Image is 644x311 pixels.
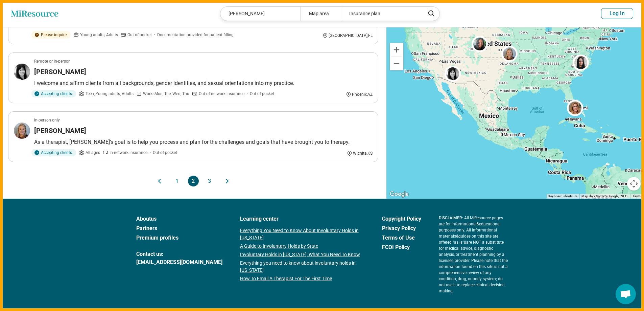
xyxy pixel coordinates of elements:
[240,251,364,258] a: Involuntary Holds in [US_STATE]: What You Need To Know
[188,176,199,186] button: 2
[220,7,301,21] div: [PERSON_NAME]
[240,227,364,241] a: Everything You Need to Know About Involuntary Holds in [US_STATE]
[223,176,231,186] button: Next page
[240,275,364,282] a: How To Email A Therapist For The First Time
[382,215,421,223] a: Copyright Policy
[143,91,189,97] span: Works Mon, Tue, Wed, Thu
[250,91,274,97] span: Out-of-pocket
[34,58,71,64] p: Remote or In-person
[382,224,421,232] a: Privacy Policy
[172,176,183,186] button: 1
[3,8,20,13] span: Upgrade
[156,176,164,186] button: Previous page
[31,149,76,156] div: Accepting clients
[80,32,118,38] span: Young adults, Adults
[616,284,636,304] a: Open chat
[388,190,410,199] img: Google
[153,150,177,156] span: Out-of-pocket
[382,234,421,242] a: Terms of Use
[136,224,222,232] a: Partners
[110,150,147,156] span: In-network insurance
[388,190,410,199] a: Open this area in Google Maps (opens a new window)
[240,260,364,274] a: Everything you need to know about involuntary holds in [US_STATE]
[34,138,373,146] p: As a therapist, [PERSON_NAME]’s goal is to help you process and plan for the challenges and goals...
[86,91,134,97] span: Teen, Young adults, Adults
[199,91,244,97] span: Out-of-network insurance
[136,215,222,223] a: Aboutus
[34,79,373,87] p: I welcome and affirm clients from all backgrounds, gender identities, and sexual orientations int...
[301,7,341,21] div: Map area
[240,215,364,223] a: Learning center
[341,7,421,21] div: Insurance plan
[382,243,421,251] a: FCOI Policy
[627,177,641,191] button: Map camera controls
[548,194,577,199] button: Keyboard shortcuts
[204,176,215,186] button: 3
[439,216,462,220] span: DISCLAIMER
[347,150,373,156] div: Wichita , KS
[390,57,403,70] button: Zoom out
[34,126,86,135] h3: [PERSON_NAME]
[31,90,76,97] div: Accepting clients
[136,258,222,266] a: [EMAIL_ADDRESS][DOMAIN_NAME]
[346,91,373,97] div: Phoenix , AZ
[390,43,403,57] button: Zoom in
[323,32,373,39] div: [GEOGRAPHIC_DATA] , FL
[136,250,222,258] span: Contact us:
[581,194,628,198] span: Map data ©2025 Google, INEGI
[127,32,152,38] span: Out-of-pocket
[86,150,100,156] span: All ages
[136,234,222,242] a: Premium profiles
[633,194,642,198] a: Terms
[34,67,86,76] h3: [PERSON_NAME]
[34,117,60,123] p: In-person only
[157,32,234,38] span: Documentation provided for patient filling
[31,31,71,39] div: Please inquire
[439,215,508,294] p: : All MiResource pages are for informational & educational purposes only. All informational mater...
[601,8,633,19] button: Log In
[240,243,364,250] a: A Guide to Involuntary Holds by State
